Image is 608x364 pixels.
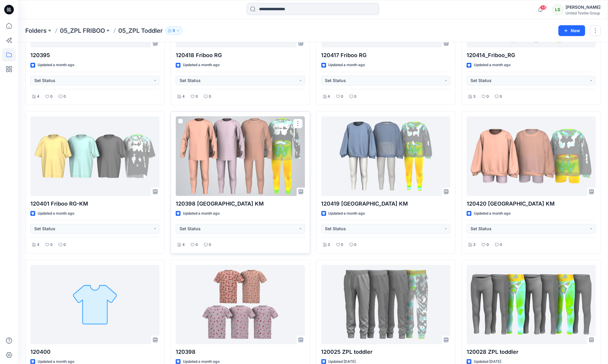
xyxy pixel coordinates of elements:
[60,26,105,35] a: 05_ZPL FRIBOO
[500,93,502,100] p: 0
[321,200,450,208] p: 120419 [GEOGRAPHIC_DATA] KM
[209,242,211,248] p: 0
[183,62,220,68] p: Updated a month ago
[30,116,159,196] a: 120401 Friboo RG-KM
[354,242,357,248] p: 0
[176,265,305,344] a: 120398
[566,11,600,15] div: United Textile Group
[50,242,53,248] p: 0
[486,242,489,248] p: 0
[30,348,159,356] p: 120400
[474,210,511,217] p: Updated a month ago
[182,93,185,100] p: 4
[38,62,74,68] p: Updated a month ago
[500,242,502,248] p: 0
[321,348,450,356] p: 120025 ZPL toddler
[176,348,305,356] p: 120398
[176,200,305,208] p: 120398 [GEOGRAPHIC_DATA] KM
[329,210,365,217] p: Updated a month ago
[50,93,53,100] p: 0
[321,116,450,196] a: 120419 Friboo KM
[341,242,344,248] p: 0
[25,26,47,35] a: Folders
[63,93,66,100] p: 0
[176,116,305,196] a: 120398 Friboo KM
[474,62,511,68] p: Updated a month ago
[329,62,365,68] p: Updated a month ago
[196,93,198,100] p: 0
[328,93,330,100] p: 4
[467,51,596,60] p: 120414_Friboo_RG
[209,93,211,100] p: 0
[165,26,183,35] button: 9
[183,210,220,217] p: Updated a month ago
[473,242,476,248] p: 3
[30,265,159,344] a: 120400
[540,5,547,10] span: 48
[176,51,305,60] p: 120418 Friboo RG
[196,242,198,248] p: 0
[173,27,175,34] p: 9
[467,265,596,344] a: 120028 ZPL toddler
[566,4,600,11] div: [PERSON_NAME]
[30,200,159,208] p: 120401 Friboo RG-KM
[486,93,489,100] p: 0
[182,242,185,248] p: 4
[467,116,596,196] a: 120420 Friboo KM
[63,242,66,248] p: 0
[341,93,344,100] p: 0
[37,93,39,100] p: 4
[321,51,450,60] p: 120417 Friboo RG
[328,242,330,248] p: 3
[558,25,585,36] button: New
[321,265,450,344] a: 120025 ZPL toddler
[37,242,39,248] p: 4
[467,200,596,208] p: 120420 [GEOGRAPHIC_DATA] KM
[118,26,163,35] p: 05_ZPL Toddler
[354,93,357,100] p: 0
[473,93,476,100] p: 3
[30,51,159,60] p: 120395
[467,348,596,356] p: 120028 ZPL toddler
[552,4,563,15] div: LS
[38,210,74,217] p: Updated a month ago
